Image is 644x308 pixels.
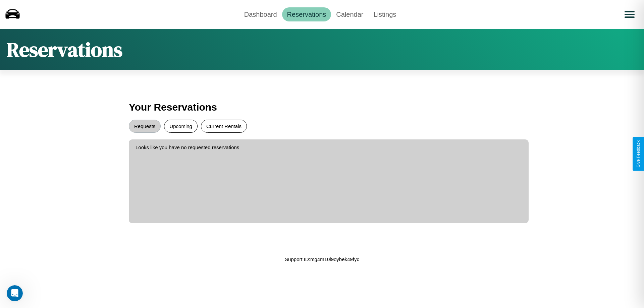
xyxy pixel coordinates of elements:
[239,7,282,21] a: Dashboard
[636,140,641,168] div: Give Feedback
[136,143,522,152] p: Looks like you have no requested reservations
[129,98,515,116] h3: Your Reservations
[201,120,247,133] button: Current Rentals
[282,7,331,21] a: Reservations
[331,7,368,21] a: Calendar
[129,120,161,133] button: Requests
[368,7,401,21] a: Listings
[7,36,122,63] h1: Reservations
[7,285,23,301] iframe: Intercom live chat
[620,5,639,24] button: Open menu
[285,255,359,264] p: Support ID: mg4m10l9oybek49fyc
[164,120,198,133] button: Upcoming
